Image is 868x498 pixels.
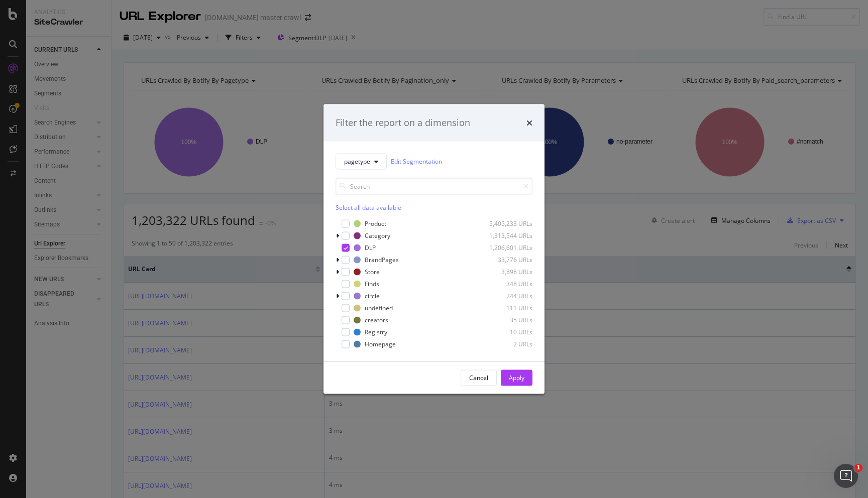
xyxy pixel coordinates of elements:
div: circle [365,292,380,300]
a: Edit Segmentation [391,156,442,167]
div: Category [365,231,390,240]
span: pagetype [344,157,370,166]
div: 10 URLs [483,328,532,336]
div: BrandPages [365,256,399,264]
input: Search [336,177,532,195]
div: 33,776 URLs [483,256,532,264]
div: Homepage [365,340,396,348]
button: Cancel [461,369,497,386]
div: 1,313,544 URLs [483,231,532,240]
div: 1,206,601 URLs [483,243,532,252]
div: 111 URLs [483,304,532,312]
div: undefined [365,304,393,312]
div: times [526,116,532,130]
span: 1 [854,464,862,472]
iframe: Intercom live chat [834,464,858,488]
div: 348 URLs [483,280,532,288]
div: 2 URLs [483,340,532,348]
button: Apply [501,369,532,386]
div: Cancel [469,374,488,382]
div: 244 URLs [483,292,532,300]
div: Store [365,268,380,276]
div: Filter the report on a dimension [336,116,470,130]
div: Select all data available [336,203,532,211]
div: 35 URLs [483,316,532,324]
div: Product [365,219,386,228]
div: 5,405,233 URLs [483,219,532,228]
div: Finds [365,280,379,288]
div: creators [365,316,388,324]
div: Apply [509,374,524,382]
div: 3,898 URLs [483,268,532,276]
div: Registry [365,328,387,336]
div: DLP [365,243,376,252]
button: pagetype [336,153,387,169]
div: modal [323,104,545,394]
